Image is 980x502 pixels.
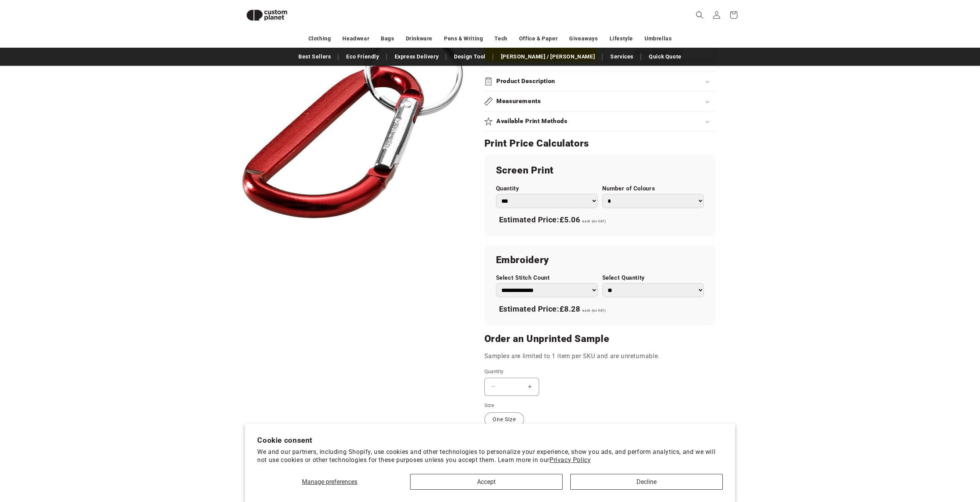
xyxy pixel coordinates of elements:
button: Manage preferences [257,474,402,490]
span: £8.28 [560,304,580,314]
a: [PERSON_NAME] / [PERSON_NAME] [497,50,599,63]
h2: Embroidery [496,254,704,266]
label: One Size [484,412,524,426]
a: Best Sellers [295,50,335,63]
summary: Measurements [484,92,715,111]
h2: Screen Print [496,164,704,177]
a: Design Tool [450,50,489,63]
a: Tech [494,32,507,45]
a: Bags [381,32,394,45]
a: Giveaways [569,32,598,45]
a: Lifestyle [610,32,633,45]
a: Privacy Policy [549,456,591,464]
a: Umbrellas [645,32,672,45]
a: Services [606,50,637,63]
img: Custom Planet [240,3,294,27]
div: Estimated Price: [496,301,704,317]
label: Select Stitch Count [496,274,598,282]
label: Number of Colours [602,185,704,192]
a: Quick Quote [645,50,685,63]
h2: Product Description [496,77,555,85]
p: We and our partners, including Shopify, use cookies and other technologies to personalize your ex... [257,448,723,464]
iframe: Chat Widget [851,419,980,502]
label: Quantity [496,185,598,192]
label: Select Quantity [602,274,704,282]
h2: Print Price Calculators [484,137,715,150]
span: each (ex VAT) [582,219,606,223]
span: Manage preferences [302,478,357,485]
a: Pens & Writing [444,32,483,45]
span: £5.06 [560,215,580,224]
a: Express Delivery [391,50,443,63]
a: Clothing [308,32,331,45]
a: Drinkware [406,32,432,45]
button: Decline [570,474,723,490]
summary: Search [691,7,708,23]
label: Quantity [484,368,654,375]
a: Office & Paper [519,32,558,45]
h2: Measurements [496,97,541,105]
legend: Size [484,402,495,409]
div: Estimated Price: [496,212,704,228]
a: Headwear [342,32,369,45]
summary: Product Description [484,72,715,91]
media-gallery: Gallery Viewer [240,12,465,237]
h2: Order an Unprinted Sample [484,333,715,345]
button: Accept [410,474,563,490]
p: Samples are limited to 1 item per SKU and are unreturnable. [484,351,715,362]
span: each (ex VAT) [582,309,606,312]
a: Eco Friendly [342,50,383,63]
h2: Cookie consent [257,436,723,445]
h2: Available Print Methods [496,117,568,125]
summary: Available Print Methods [484,112,715,131]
